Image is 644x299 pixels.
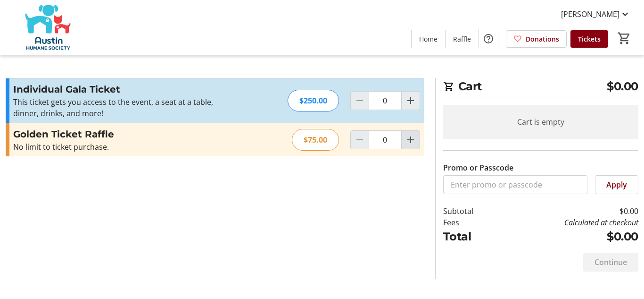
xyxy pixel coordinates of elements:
[616,30,633,47] button: Cart
[443,228,500,245] td: Total
[443,162,513,173] label: Promo or Passcode
[606,179,627,190] span: Apply
[595,175,638,194] button: Apply
[13,127,219,141] h3: Golden Ticket Raffle
[13,141,219,153] div: No limit to ticket purchase.
[292,129,339,151] div: $75.00
[570,30,608,48] a: Tickets
[443,205,500,217] td: Subtotal
[500,228,638,245] td: $0.00
[412,30,445,48] a: Home
[446,30,479,48] a: Raffle
[369,91,402,110] input: Individual Gala Ticket Quantity
[6,4,90,51] img: Austin Humane Society's Logo
[443,175,587,194] input: Enter promo or passcode
[443,78,638,97] h2: Cart
[607,78,638,95] span: $0.00
[500,205,638,217] td: $0.00
[506,30,567,48] a: Donations
[419,34,438,44] span: Home
[553,7,638,22] button: [PERSON_NAME]
[13,96,219,119] p: This ticket gets you access to the event, a seat at a table, dinner, drinks, and more!
[402,92,420,110] button: Increment by one
[578,34,601,44] span: Tickets
[561,9,619,20] span: [PERSON_NAME]
[443,105,638,139] div: Cart is empty
[453,34,471,44] span: Raffle
[443,217,500,228] td: Fees
[479,29,498,48] button: Help
[13,82,219,96] h3: Individual Gala Ticket
[402,131,420,149] button: Increment by one
[526,34,559,44] span: Donations
[500,217,638,228] td: Calculated at checkout
[369,130,402,149] input: Golden Ticket Raffle Quantity
[288,90,339,111] div: $250.00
